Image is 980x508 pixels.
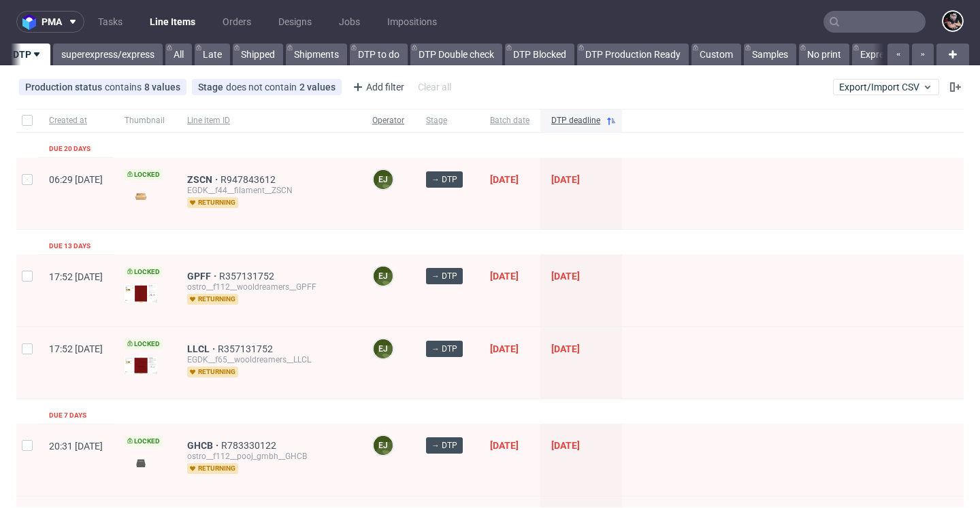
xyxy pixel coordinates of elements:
img: version_two_editor_design.png [125,187,157,205]
span: Created at [49,115,103,126]
div: 8 values [144,82,180,92]
figcaption: EJ [374,267,393,286]
a: R783330122 [221,440,279,451]
span: [DATE] [551,271,580,282]
span: 20:31 [DATE] [49,441,103,452]
a: All [165,44,192,65]
span: Thumbnail [125,115,165,126]
span: Production status [25,82,105,92]
a: R357131752 [218,343,276,354]
a: Custom [691,44,741,65]
a: Samples [744,44,796,65]
a: ZSCN [187,174,220,185]
a: Jobs [331,11,368,33]
span: contains [105,82,144,92]
span: [DATE] [490,343,519,354]
a: Impositions [379,11,445,33]
span: Stage [426,115,468,126]
span: does not contain [226,82,299,92]
span: returning [187,294,238,305]
span: pma [42,17,62,27]
a: GHCB [187,440,221,451]
figcaption: EJ [374,170,393,189]
span: 17:52 [DATE] [49,271,103,282]
img: logo [22,14,42,30]
span: Operator [372,115,404,126]
span: 06:29 [DATE] [49,174,103,185]
a: Shipments [286,44,347,65]
a: Line Items [142,11,203,33]
div: EGDK__f44__filament__ZSCN [187,185,350,196]
a: Shipped [233,44,283,65]
span: Export/Import CSV [839,82,933,92]
span: Batch date [490,115,529,126]
div: ostro__f112__wooldreamers__GPFF [187,282,350,292]
a: superexpress/express [53,44,163,65]
a: Tasks [90,11,131,33]
span: [DATE] [490,174,519,185]
span: returning [187,463,238,474]
a: R947843612 [220,174,278,185]
span: Locked [125,169,163,180]
div: Due 13 days [49,241,91,252]
a: Designs [270,11,320,33]
div: Due 20 days [49,143,91,154]
img: version_two_editor_design.png [125,357,157,374]
a: Late [195,44,230,65]
figcaption: EJ [374,436,393,455]
img: Sylwia Święćkowska [943,12,962,31]
span: → DTP [431,173,457,186]
img: version_two_editor_design.png [125,284,157,302]
a: R357131752 [219,271,277,282]
img: version_two_editor_design.png [125,454,157,472]
span: → DTP [431,439,457,452]
span: → DTP [431,270,457,282]
span: [DATE] [551,343,580,354]
span: Stage [198,82,226,92]
a: DTP Blocked [505,44,574,65]
a: Express [852,44,902,65]
span: [DATE] [551,440,580,451]
div: Due 7 days [49,410,86,421]
button: pma [16,11,84,33]
a: DTP Double check [410,44,502,65]
a: No print [799,44,849,65]
div: 2 values [299,82,336,92]
div: Clear all [415,78,454,97]
span: returning [187,197,238,208]
figcaption: EJ [374,339,393,358]
span: Line item ID [187,115,350,126]
span: DTP deadline [551,115,600,126]
div: Add filter [347,76,407,98]
a: DTP [5,44,50,65]
span: Locked [125,436,163,447]
span: Locked [125,267,163,277]
a: DTP Production Ready [577,44,689,65]
span: → DTP [431,343,457,355]
button: Export/Import CSV [833,79,939,95]
a: GPFF [187,271,219,282]
span: [DATE] [490,271,519,282]
a: DTP to do [350,44,408,65]
span: [DATE] [551,174,580,185]
span: 17:52 [DATE] [49,343,103,354]
div: EGDK__f65__wooldreamers__LLCL [187,354,350,365]
a: Orders [214,11,259,33]
span: Locked [125,339,163,350]
a: LLCL [187,343,218,354]
span: returning [187,367,238,377]
div: ostro__f112__pooj_gmbh__GHCB [187,451,350,462]
span: [DATE] [490,440,519,451]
